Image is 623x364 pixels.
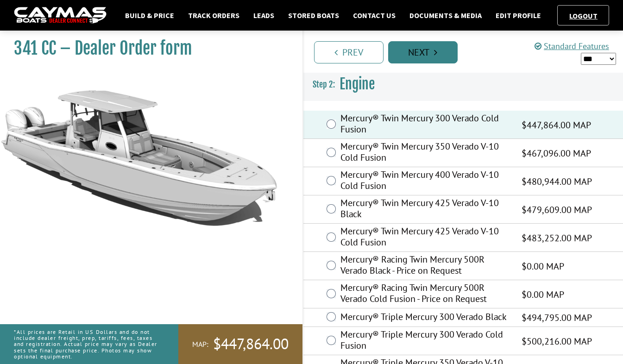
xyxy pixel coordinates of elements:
span: $0.00 MAP [522,288,564,301]
label: Mercury® Twin Mercury 300 Verado Cold Fusion [340,113,510,137]
h1: 341 CC – Dealer Order form [14,38,279,59]
span: $479,609.00 MAP [522,203,592,217]
a: Next [388,41,458,63]
span: MAP: [192,339,208,349]
span: $483,252.00 MAP [522,231,592,245]
span: $467,096.00 MAP [522,146,591,160]
a: Documents & Media [405,9,486,21]
a: Build & Price [120,9,179,21]
label: Mercury® Triple Mercury 300 Verado Black [340,311,510,325]
span: $0.00 MAP [522,259,564,273]
img: caymas-dealer-connect-2ed40d3bc7270c1d8d7ffb4b79bf05adc795679939227970def78ec6f6c03838.gif [14,7,107,24]
a: MAP:$447,864.00 [178,324,302,364]
label: Mercury® Racing Twin Mercury 500R Verado Cold Fusion - Price on Request [340,282,510,307]
span: $447,864.00 MAP [522,118,591,132]
a: Prev [314,41,384,63]
a: Stored Boats [283,9,344,21]
label: Mercury® Twin Mercury 425 Verado V-10 Cold Fusion [340,226,510,250]
a: Leads [249,9,279,21]
a: Edit Profile [491,9,546,21]
span: $494,795.00 MAP [522,311,592,325]
label: Mercury® Twin Mercury 400 Verado V-10 Cold Fusion [340,169,510,194]
label: Mercury® Twin Mercury 350 Verado V-10 Cold Fusion [340,141,510,165]
span: $500,216.00 MAP [522,334,592,348]
label: Mercury® Triple Mercury 300 Verado Cold Fusion [340,329,510,353]
span: $480,944.00 MAP [522,175,592,188]
label: Mercury® Racing Twin Mercury 500R Verado Black - Price on Request [340,254,510,278]
a: Track Orders [183,9,244,21]
a: Standard Features [535,41,609,51]
label: Mercury® Twin Mercury 425 Verado V-10 Black [340,197,510,222]
span: $447,864.00 [213,334,289,354]
a: Contact Us [348,9,400,21]
p: *All prices are Retail in US Dollars and do not include dealer freight, prep, tariffs, fees, taxe... [14,324,157,364]
a: Logout [565,11,602,20]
